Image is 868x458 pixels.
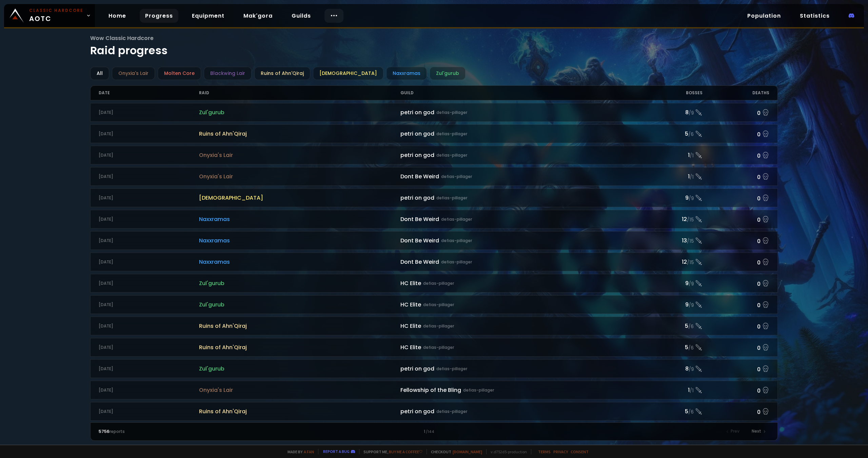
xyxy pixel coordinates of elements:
[436,409,467,415] small: defias-pillager
[266,429,601,435] div: 1
[90,34,778,42] span: Wow Classic Hardcore
[400,322,635,330] div: HC Elite
[99,323,199,329] div: [DATE]
[199,279,400,287] span: Zul'gurub
[553,449,568,454] a: Privacy
[703,385,770,395] div: 0
[441,259,472,265] small: defias-pillager
[199,86,400,100] div: Raid
[436,109,467,116] small: defias-pillager
[199,364,400,373] span: Zul'gurub
[635,86,703,100] div: Bosses
[199,130,400,138] span: Ruins of Ahn'Qiraj
[29,7,83,24] span: AOTC
[199,300,400,309] span: Zul'gurub
[400,279,635,287] div: HC Elite
[635,407,703,416] div: 5
[688,409,694,416] small: / 6
[199,172,400,181] span: Onyxia's Lair
[99,195,199,201] div: [DATE]
[688,323,694,330] small: / 6
[463,387,494,393] small: defias-pillager
[635,279,703,287] div: 9
[199,343,400,352] span: Ruins of Ahn'Qiraj
[90,210,778,228] a: [DATE]NaxxramasDont Be Weirddefias-pillager12/150
[283,449,314,454] span: Made by
[99,238,199,244] div: [DATE]
[90,338,778,357] a: [DATE]Ruins of Ahn'QirajHC Elitedefias-pillager5/60
[426,429,434,435] small: / 144
[400,151,635,159] div: petri on god
[690,387,694,394] small: / 1
[400,130,635,138] div: petri on god
[238,9,278,23] a: Mak'gora
[99,429,267,435] div: reports
[90,188,778,207] a: [DATE][DEMOGRAPHIC_DATA]petri on goddefias-pillager9/90
[703,129,770,139] div: 0
[90,359,778,378] a: [DATE]Zul'gurubpetri on goddefias-pillager8/90
[90,34,778,59] h1: Raid progress
[689,110,694,117] small: / 9
[99,409,199,415] div: [DATE]
[423,323,454,329] small: defias-pillager
[635,215,703,223] div: 12
[99,216,199,222] div: [DATE]
[158,67,201,80] div: Molten Core
[441,238,472,244] small: defias-pillager
[199,322,400,330] span: Ruins of Ahn'Qiraj
[748,427,769,436] div: Next
[140,9,178,23] a: Progress
[389,449,422,454] a: Buy me a coffee
[400,236,635,245] div: Dont Be Weird
[286,9,316,23] a: Guilds
[90,295,778,314] a: [DATE]Zul'gurubHC Elitedefias-pillager9/90
[99,366,199,372] div: [DATE]
[304,449,314,454] a: a fan
[635,194,703,202] div: 9
[427,449,482,454] span: Checkout
[635,108,703,117] div: 8
[99,259,199,265] div: [DATE]
[703,321,770,331] div: 0
[400,343,635,352] div: HC Elite
[635,386,703,394] div: 1
[703,193,770,203] div: 0
[703,107,770,117] div: 0
[199,108,400,117] span: Zul'gurub
[703,214,770,224] div: 0
[204,67,252,80] div: Blackwing Lair
[400,172,635,181] div: Dont Be Weird
[99,429,110,434] span: 5756
[90,402,778,421] a: [DATE]Ruins of Ahn'Qirajpetri on goddefias-pillager5/60
[423,280,454,286] small: defias-pillager
[4,4,95,27] a: Classic HardcoreAOTC
[423,302,454,308] small: defias-pillager
[430,67,466,80] div: Zul'gurub
[90,253,778,271] a: [DATE]NaxxramasDont Be Weirddefias-pillager12/150
[90,103,778,122] a: [DATE]Zul'gurubpetri on goddefias-pillager8/90
[441,174,472,180] small: defias-pillager
[400,300,635,309] div: HC Elite
[453,449,482,454] a: [DOMAIN_NAME]
[313,67,383,80] div: [DEMOGRAPHIC_DATA]
[323,449,350,454] a: Report a bug
[112,67,155,80] div: Onyxia's Lair
[90,167,778,186] a: [DATE]Onyxia's LairDont Be Weirddefias-pillager1/10
[29,7,83,14] small: Classic Hardcore
[703,300,770,310] div: 0
[400,215,635,223] div: Dont Be Weird
[703,364,770,374] div: 0
[703,406,770,416] div: 0
[486,449,527,454] span: v. d752d5 - production
[703,236,770,245] div: 0
[635,130,703,138] div: 5
[703,257,770,267] div: 0
[723,427,744,436] div: Prev
[400,194,635,202] div: petri on god
[99,280,199,286] div: [DATE]
[199,194,400,202] span: [DEMOGRAPHIC_DATA]
[703,86,770,100] div: Deaths
[571,449,589,454] a: Consent
[199,151,400,159] span: Onyxia's Lair
[199,236,400,245] span: Naxxramas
